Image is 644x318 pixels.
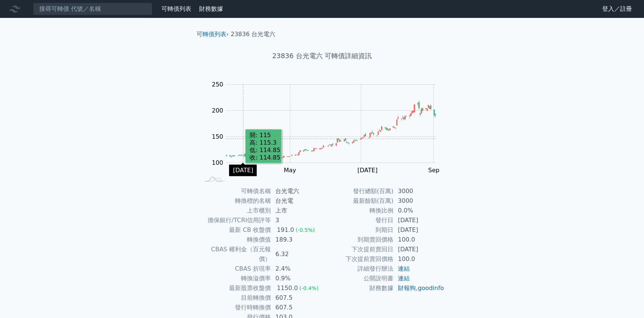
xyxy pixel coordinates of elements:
tspan: Sep [428,167,439,174]
td: 擔保銀行/TCRI信用評等 [199,215,271,225]
td: 下次提前賣回價格 [322,254,393,264]
td: 最新餘額(百萬) [322,196,393,206]
td: 最新 CB 收盤價 [199,225,271,235]
td: 台光電 [271,196,322,206]
tspan: 250 [212,81,223,88]
td: 3000 [393,186,445,196]
a: 可轉債列表 [196,31,226,38]
span: (-0.5%) [295,227,315,233]
td: [DATE] [393,225,445,235]
a: 財報狗 [398,284,416,292]
td: 2.4% [271,264,322,274]
li: › [196,30,229,39]
td: 100.0 [393,254,445,264]
td: 轉換價值 [199,235,271,245]
td: 6.32 [271,245,322,264]
td: 最新股票收盤價 [199,283,271,293]
td: 發行總額(百萬) [322,186,393,196]
td: 3 [271,215,322,225]
td: 可轉債名稱 [199,186,271,196]
td: 0.0% [393,206,445,215]
td: 100.0 [393,235,445,245]
td: 財務數據 [322,283,393,293]
td: 到期日 [322,225,393,235]
td: CBAS 折現率 [199,264,271,274]
tspan: 150 [212,133,223,140]
td: 發行日 [322,215,393,225]
td: 轉換比例 [322,206,393,215]
td: 189.3 [271,235,322,245]
td: 607.5 [271,303,322,312]
a: 連結 [398,265,410,272]
td: 轉換標的名稱 [199,196,271,206]
td: 台光電六 [271,186,322,196]
a: goodinfo [418,284,444,292]
tspan: [DATE] [357,167,378,174]
td: [DATE] [393,215,445,225]
tspan: 100 [212,159,223,166]
td: 3000 [393,196,445,206]
tspan: May [284,167,296,174]
td: 發行時轉換價 [199,303,271,312]
span: (-0.4%) [299,285,319,291]
td: 到期賣回價格 [322,235,393,245]
td: 詳細發行辦法 [322,264,393,274]
td: 上市 [271,206,322,215]
div: 1150.0 [275,283,299,293]
a: 財務數據 [199,5,223,12]
td: 目前轉換價 [199,293,271,303]
g: Chart [208,81,447,189]
a: 可轉債列表 [161,5,191,12]
td: , [393,283,445,293]
td: [DATE] [393,245,445,254]
li: 23836 台光電六 [231,30,276,39]
td: CBAS 權利金（百元報價） [199,245,271,264]
td: 轉換溢價率 [199,274,271,283]
tspan: 200 [212,107,223,114]
h1: 23836 台光電六 可轉債詳細資訊 [191,51,453,61]
a: 連結 [398,275,410,282]
div: 191.0 [275,225,295,235]
td: 上市櫃別 [199,206,271,215]
td: 607.5 [271,293,322,303]
input: 搜尋可轉債 代號／名稱 [33,3,152,15]
a: 登入／註冊 [596,3,638,15]
td: 0.9% [271,274,322,283]
td: 下次提前賣回日 [322,245,393,254]
td: 公開說明書 [322,274,393,283]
